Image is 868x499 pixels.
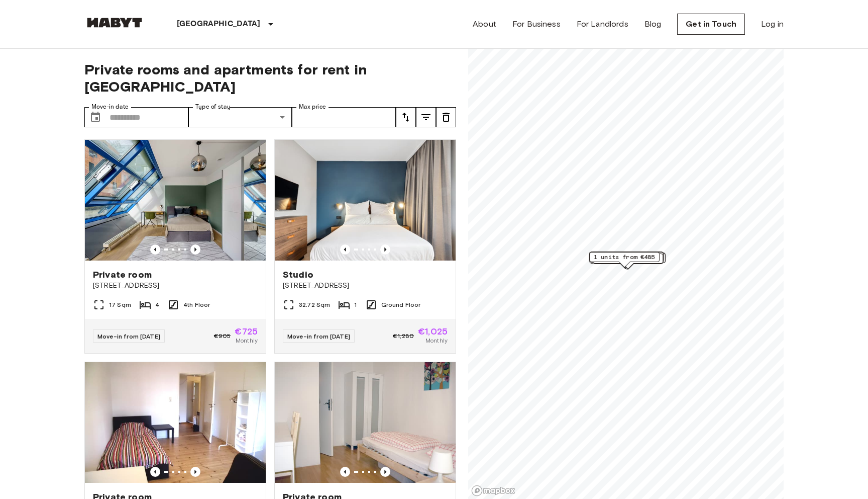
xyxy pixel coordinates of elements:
[380,467,390,477] button: Previous image
[235,327,258,336] span: €725
[340,467,350,477] button: Previous image
[590,252,664,268] div: Map marker
[512,18,561,30] a: For Business
[150,467,160,477] button: Previous image
[761,18,784,30] a: Log in
[677,14,745,35] a: Get in Touch
[274,139,456,354] a: Marketing picture of unit DE-01-481-006-01Previous imagePrevious imageStudio[STREET_ADDRESS]32.72...
[283,269,313,281] span: Studio
[594,253,655,262] span: 1 units from €485
[577,18,628,30] a: For Landlords
[195,103,231,111] label: Type of stay
[155,300,159,309] span: 4
[85,107,105,127] button: Choose date
[283,281,448,291] span: [STREET_ADDRESS]
[381,300,421,309] span: Ground Floor
[592,253,666,269] div: Map marker
[91,103,129,111] label: Move-in date
[592,253,666,268] div: Map marker
[299,103,326,111] label: Max price
[84,61,456,95] span: Private rooms and apartments for rent in [GEOGRAPHIC_DATA]
[236,336,258,345] span: Monthly
[473,18,496,30] a: About
[299,300,330,309] span: 32.72 Sqm
[109,300,131,309] span: 17 Sqm
[97,332,160,340] span: Move-in from [DATE]
[84,18,145,28] img: Habyt
[84,139,266,354] a: Marketing picture of unit DE-01-010-002-01HFPrevious imagePrevious imagePrivate room[STREET_ADDRE...
[380,244,390,255] button: Previous image
[287,332,350,340] span: Move-in from [DATE]
[190,467,200,477] button: Previous image
[93,269,152,281] span: Private room
[471,485,515,496] a: Mapbox logo
[93,281,258,291] span: [STREET_ADDRESS]
[644,18,662,30] a: Blog
[150,244,160,255] button: Previous image
[425,336,448,345] span: Monthly
[589,252,660,268] div: Map marker
[340,244,350,255] button: Previous image
[85,140,266,261] img: Marketing picture of unit DE-01-010-002-01HF
[214,331,231,341] span: €905
[436,107,456,127] button: tune
[590,252,664,267] div: Map marker
[396,107,416,127] button: tune
[418,327,448,336] span: €1,025
[416,107,436,127] button: tune
[275,140,456,261] img: Marketing picture of unit DE-01-481-006-01
[190,244,200,255] button: Previous image
[275,362,456,483] img: Marketing picture of unit DE-01-093-04M
[85,362,266,483] img: Marketing picture of unit DE-01-029-04M
[591,252,662,267] div: Map marker
[177,18,261,30] p: [GEOGRAPHIC_DATA]
[393,331,414,341] span: €1,280
[183,300,210,309] span: 4th Floor
[354,300,357,309] span: 1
